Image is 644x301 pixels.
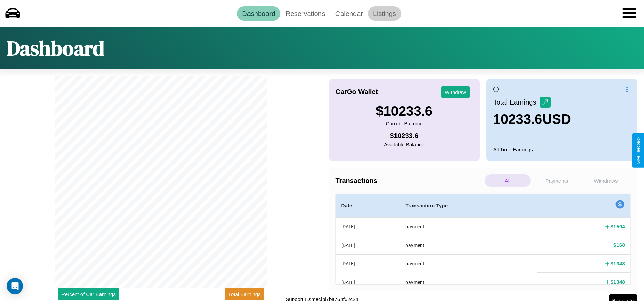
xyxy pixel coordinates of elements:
[405,202,531,210] h4: Transaction Type
[384,132,424,140] h4: $ 10233.6
[493,112,571,127] h3: 10233.6 USD
[58,288,119,300] button: Percent of Car Earnings
[611,260,625,267] h4: $ 1348
[613,241,625,248] h4: $ 168
[583,174,629,187] p: Withdraws
[400,255,537,273] th: payment
[376,104,433,119] h3: $ 10233.6
[636,137,641,164] div: Give Feedback
[225,288,264,300] button: Total Earnings
[7,278,23,294] div: Open Intercom Messenger
[384,140,424,149] p: Available Balance
[336,218,400,236] th: [DATE]
[611,223,625,230] h4: $ 1504
[400,236,537,254] th: payment
[336,273,400,291] th: [DATE]
[368,6,401,21] a: Listings
[400,273,537,291] th: payment
[237,6,280,21] a: Dashboard
[493,96,540,108] p: Total Earnings
[336,88,378,96] h4: CarGo Wallet
[400,218,537,236] th: payment
[376,119,433,128] p: Current Balance
[336,236,400,254] th: [DATE]
[441,86,470,98] button: Withdraw
[493,145,630,154] p: All Time Earnings
[280,6,330,21] a: Reservations
[485,174,531,187] p: All
[7,34,104,62] h1: Dashboard
[534,174,580,187] p: Payments
[330,6,368,21] a: Calendar
[336,255,400,273] th: [DATE]
[336,177,483,185] h4: Transactions
[341,202,395,210] h4: Date
[611,278,625,285] h4: $ 1348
